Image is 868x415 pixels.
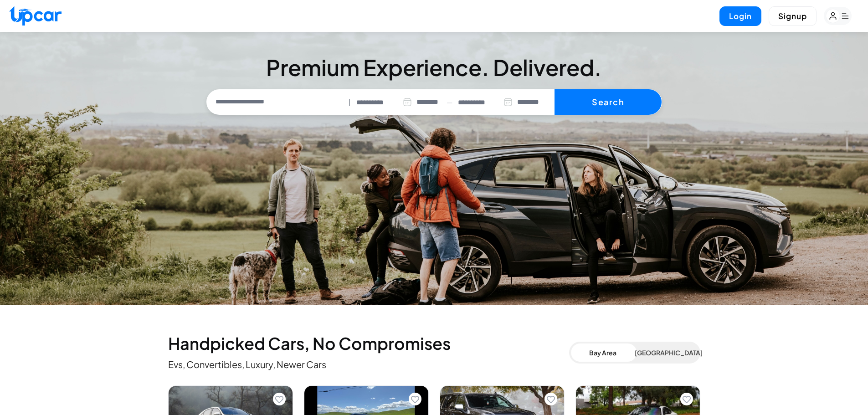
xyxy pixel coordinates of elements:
[555,89,662,115] button: Search
[719,6,761,26] button: Login
[571,343,635,362] button: Bay Area
[9,6,62,26] img: Upcar Logo
[168,358,569,371] p: Evs, Convertibles, Luxury, Newer Cars
[168,334,569,353] h2: Handpicked Cars, No Compromises
[206,56,662,78] h3: Premium Experience. Delivered.
[769,6,817,26] button: Signup
[409,393,421,405] button: Add to favorites
[680,393,693,405] button: Add to favorites
[447,97,452,108] span: —
[635,343,699,362] button: [GEOGRAPHIC_DATA]
[544,393,557,405] button: Add to favorites
[273,393,286,405] button: Add to favorites
[349,97,351,108] span: |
